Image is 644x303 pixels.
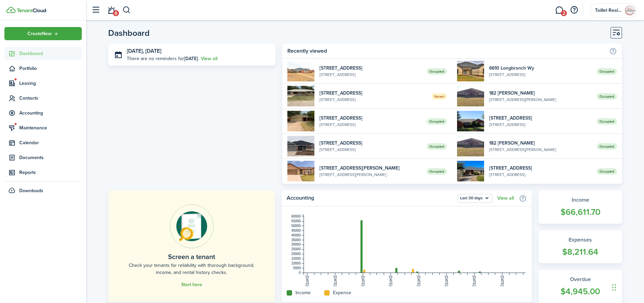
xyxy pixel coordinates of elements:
widget-list-item-title: [STREET_ADDRESS] [489,165,592,172]
button: Open menu [590,3,637,18]
tspan: 35000 [291,238,301,242]
span: Maintenance [19,124,82,131]
span: Leasing [19,80,82,87]
img: Taillet Real Estate and Property Management [625,5,636,16]
home-widget-title: Income [295,289,311,296]
tspan: 30000 [291,243,301,246]
button: Last 30 days [458,194,492,203]
tspan: 45000 [291,229,301,232]
tspan: 25000 [291,247,301,251]
widget-list-item-description: [STREET_ADDRESS] [319,122,422,128]
span: Contacts [19,95,82,102]
tspan: [DATE] [389,276,393,286]
tspan: 55000 [291,219,301,223]
tspan: 60000 [291,214,301,218]
button: Open menu [458,194,492,203]
home-widget-title: Accounting [287,194,454,203]
widget-list-item-description: [STREET_ADDRESS] [319,72,422,78]
a: Expenses$8,211.64 [539,230,622,263]
a: Dashboard [4,47,82,60]
img: 1 [287,86,314,106]
button: Search [122,4,131,16]
widget-list-item-description: [STREET_ADDRESS] [319,97,427,103]
iframe: Chat Widget [610,271,644,303]
img: Online payments [170,204,214,248]
widget-list-item-description: [STREET_ADDRESS][PERSON_NAME] [489,147,592,153]
img: 1 [457,111,484,131]
img: 1 [457,161,484,181]
span: Occupied [427,118,447,125]
span: Calendar [19,139,82,146]
a: Messaging [553,2,566,19]
tspan: 10000 [291,261,301,265]
b: [DATE] [184,55,198,62]
img: 1 [287,161,314,181]
widget-list-item-title: [STREET_ADDRESS] [319,140,422,147]
home-widget-title: Recently viewed [287,47,606,55]
span: Occupied [597,143,617,150]
widget-stats-count: $66,611.70 [545,206,615,219]
img: 1 [287,61,314,81]
tspan: [DATE] [473,276,476,286]
tspan: 40000 [291,233,301,237]
tspan: 15000 [291,257,301,260]
span: Downloads [19,187,43,194]
button: Open sidebar [89,4,102,17]
home-placeholder-description: Check your tenants for reliability with thorough background, income, and rental history checks. [123,262,260,276]
widget-list-item-title: [STREET_ADDRESS] [319,90,427,97]
widget-list-item-description: [STREET_ADDRESS][PERSON_NAME] [319,172,422,178]
widget-list-item-title: [STREET_ADDRESS] [319,115,422,122]
widget-list-item-title: [STREET_ADDRESS] [319,65,422,72]
div: Drag [612,277,616,298]
widget-list-item-title: [STREET_ADDRESS] [489,115,592,122]
tspan: [DATE] [445,276,448,286]
img: TenantCloud [6,7,16,13]
span: Accounting [19,109,82,117]
span: Occupied [597,93,617,100]
widget-stats-title: Overdue [545,275,615,283]
tspan: 0 [299,271,301,275]
span: Occupied [597,168,617,175]
tspan: [DATE] [417,276,421,286]
home-placeholder-title: Screen a tenant [168,252,215,262]
a: View all [201,55,217,62]
tspan: 20000 [291,252,301,256]
span: Create New [27,31,52,36]
img: 1 [287,136,314,156]
span: Reports [19,169,82,176]
a: Start here [181,282,202,287]
widget-stats-count: $4,945.00 [545,285,615,298]
span: 2 [561,10,567,16]
span: Documents [19,154,82,161]
img: 1 [457,86,484,106]
span: Occupied [427,168,447,175]
tspan: [DATE] [361,276,365,286]
a: Income$66,611.70 [539,191,622,224]
button: Open menu [4,27,82,40]
p: There are no reminders for . [127,55,199,62]
img: 1 [457,61,484,81]
widget-list-item-description: [STREET_ADDRESS] [489,172,592,178]
widget-list-item-title: 182 [PERSON_NAME] [489,90,592,97]
home-widget-title: Expense [333,289,351,296]
span: Occupied [597,118,617,125]
span: Taillet Real Estate and Property Management [595,8,622,13]
span: Occupied [427,68,447,75]
widget-stats-count: $8,211.64 [545,246,615,258]
h3: [DATE], [DATE] [127,47,270,55]
span: Portfolio [19,65,82,72]
widget-stats-title: Income [545,196,615,204]
img: 1 [287,111,314,131]
widget-list-item-description: [STREET_ADDRESS] [319,147,422,153]
span: 6 [113,10,119,16]
tspan: [DATE] [500,276,504,286]
tspan: [DATE] [333,276,337,286]
widget-list-item-description: [STREET_ADDRESS][PERSON_NAME] [489,97,592,103]
span: Occupied [427,143,447,150]
a: Reports [4,166,82,179]
button: Open resource center [568,4,580,16]
button: Customise [611,27,622,39]
a: View all [497,196,514,201]
widget-list-item-title: 6610 Longbranch Wy [489,65,592,72]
